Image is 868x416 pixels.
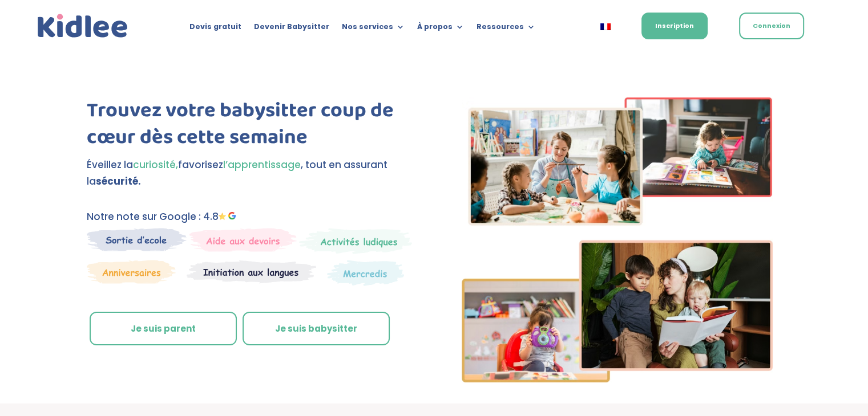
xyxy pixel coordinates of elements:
[87,97,415,157] h1: Trouvez votre babysitter coup de cœur dès cette semaine
[187,260,316,284] img: Atelier thematique
[87,228,187,251] img: Sortie decole
[243,312,390,346] a: Je suis babysitter
[641,13,708,39] a: Inscription
[299,228,412,254] img: Mercredi
[739,13,804,39] a: Connexion
[133,158,178,172] span: curiosité,
[254,23,329,35] a: Devenir Babysitter
[35,11,131,41] img: logo_kidlee_bleu
[600,23,611,30] img: Français
[462,372,773,386] picture: Imgs-2
[96,174,141,188] strong: sécurité.
[342,23,405,35] a: Nos services
[223,158,301,172] span: l’apprentissage
[417,23,464,35] a: À propos
[87,157,415,190] p: Éveillez la favorisez , tout en assurant la
[90,312,237,346] a: Je suis parent
[327,260,404,286] img: Thematique
[477,23,535,35] a: Ressources
[35,11,131,41] a: Kidlee Logo
[87,260,176,284] img: Anniversaire
[87,209,415,225] p: Notre note sur Google : 4.8
[189,23,241,35] a: Devis gratuit
[189,228,297,252] img: weekends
